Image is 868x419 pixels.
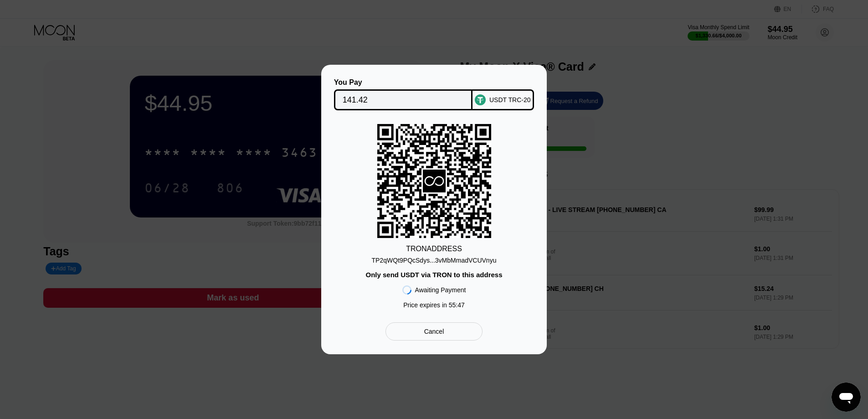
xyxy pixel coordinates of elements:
[406,245,462,253] div: TRON ADDRESS
[403,301,465,309] div: Price expires in
[372,257,497,264] div: TP2qWQt9PQcSdys...3vMbMmadVCUVnyu
[372,253,497,264] div: TP2qWQt9PQcSdys...3vMbMmadVCUVnyu
[489,96,531,103] div: USDT TRC-20
[334,78,473,87] div: You Pay
[832,383,861,412] iframe: Button to launch messaging window
[415,286,466,294] div: Awaiting Payment
[385,322,483,341] div: Cancel
[335,78,533,110] div: You PayUSDT TRC-20
[424,327,444,336] div: Cancel
[365,271,502,279] div: Only send USDT via TRON to this address
[449,301,465,309] span: 55 : 47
